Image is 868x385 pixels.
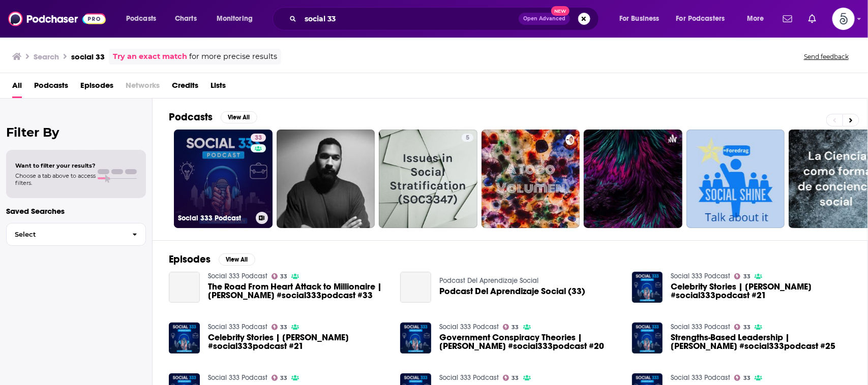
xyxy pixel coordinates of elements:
a: 33Social 333 Podcast [174,130,273,228]
a: Podcast Del Aprendizaje Social (33) [400,272,431,303]
a: Strengths-Based Leadership | Kevin Kepple #social333podcast #25 [671,333,851,350]
span: Strengths-Based Leadership | [PERSON_NAME] #social333podcast #25 [671,333,851,350]
span: 33 [280,376,287,380]
a: Try an exact match [113,51,187,62]
a: 33 [503,324,519,330]
img: Celebrity Stories | Vincent Garza #social333podcast #21 [169,323,200,354]
span: Choose a tab above to access filters. [15,172,96,186]
a: Episodes [80,77,113,98]
a: Social 333 Podcast [439,373,499,382]
h2: Episodes [169,253,211,266]
a: Celebrity Stories | Vincent Garza #social333podcast #21 [671,282,851,300]
span: Select [7,231,124,238]
a: Podcasts [34,77,68,98]
span: Podcasts [126,12,156,26]
a: 33 [272,273,288,279]
a: The Road From Heart Attack to Millionaire | Jason Nemes #social333podcast #33 [208,282,388,300]
span: 33 [743,325,751,330]
span: 33 [512,376,519,380]
button: open menu [740,11,777,27]
a: Credits [172,77,198,98]
span: The Road From Heart Attack to Millionaire | [PERSON_NAME] #social333podcast #33 [208,282,388,300]
span: Celebrity Stories | [PERSON_NAME] #social333podcast #21 [208,333,388,350]
span: Want to filter your results? [15,162,96,169]
h3: Search [34,52,59,61]
span: 33 [280,325,287,330]
h3: Social 333 Podcast [178,214,252,222]
a: 33 [251,134,266,142]
a: Social 333 Podcast [671,323,730,331]
a: Social 333 Podcast [208,373,267,382]
span: For Podcasters [676,12,725,26]
button: View All [219,253,255,266]
a: Social 333 Podcast [671,373,730,382]
p: Saved Searches [6,206,146,216]
a: Charts [168,11,203,27]
button: Select [6,223,146,246]
button: open menu [119,11,169,27]
input: Search podcasts, credits, & more... [301,11,519,27]
a: Show notifications dropdown [804,10,820,27]
a: Podcast Del Aprendizaje Social [439,276,538,285]
span: More [747,12,764,26]
button: Open AdvancedNew [519,13,570,25]
span: Networks [126,77,160,98]
a: Social 333 Podcast [208,272,267,280]
img: Celebrity Stories | Vincent Garza #social333podcast #21 [632,272,663,303]
button: View All [221,111,257,123]
img: Podchaser - Follow, Share and Rate Podcasts [8,9,106,28]
span: 33 [255,133,262,143]
a: 33 [272,324,288,330]
a: Social 333 Podcast [439,323,499,331]
a: 33 [734,273,751,279]
span: 33 [743,376,751,380]
h3: social 33 [71,52,105,61]
a: PodcastsView All [169,111,257,123]
button: Show profile menu [832,8,855,30]
a: 33 [734,324,751,330]
a: 33 [272,375,288,381]
a: Show notifications dropdown [779,10,796,27]
span: for more precise results [189,51,277,62]
a: EpisodesView All [169,253,255,266]
button: Send feedback [801,52,852,61]
button: open menu [670,11,740,27]
a: Lists [211,77,226,98]
a: Government Conspiracy Theories | Ed Wasson #social333podcast #20 [400,323,431,354]
span: 33 [512,325,519,330]
a: Social 333 Podcast [208,323,267,331]
img: Strengths-Based Leadership | Kevin Kepple #social333podcast #25 [632,323,663,354]
span: Logged in as Spiral5-G2 [832,8,855,30]
span: 33 [280,274,287,279]
a: 33 [734,375,751,381]
h2: Filter By [6,125,146,140]
div: Search podcasts, credits, & more... [282,7,609,30]
a: The Road From Heart Attack to Millionaire | Jason Nemes #social333podcast #33 [169,272,200,303]
button: open menu [612,11,672,27]
span: 5 [466,133,469,143]
h2: Podcasts [169,111,213,123]
span: Monitoring [217,12,253,26]
a: 5 [462,134,473,142]
span: Celebrity Stories | [PERSON_NAME] #social333podcast #21 [671,282,851,300]
span: Open Advanced [523,16,565,21]
a: Social 333 Podcast [671,272,730,280]
a: Celebrity Stories | Vincent Garza #social333podcast #21 [208,333,388,350]
span: New [551,6,570,16]
span: Charts [175,12,197,26]
a: All [12,77,22,98]
a: 33 [503,375,519,381]
a: 5 [379,130,477,228]
button: open menu [209,11,266,27]
a: Podcast Del Aprendizaje Social (33) [439,287,585,296]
